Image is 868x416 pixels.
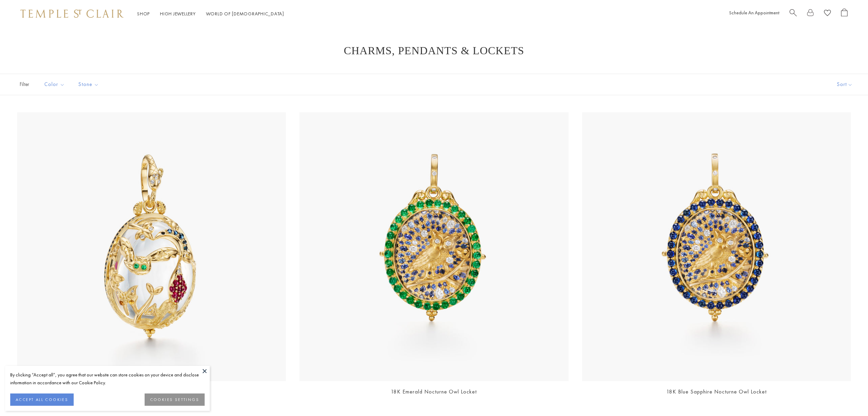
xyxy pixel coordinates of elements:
span: Color [41,80,70,89]
a: View Wishlist [824,9,831,19]
a: Search [790,9,797,19]
button: Stone [73,77,104,92]
span: Stone [75,80,104,89]
a: World of [DEMOGRAPHIC_DATA]World of [DEMOGRAPHIC_DATA] [206,11,284,17]
iframe: Gorgias live chat messenger [834,384,861,409]
a: 18K Blue Sapphire Nocturne Owl Locket [666,388,767,395]
a: Open Shopping Bag [841,9,848,19]
h1: Charms, Pendants & Lockets [27,44,841,57]
nav: Main navigation [137,10,284,18]
button: Color [39,77,70,92]
a: High JewelleryHigh Jewellery [160,11,196,17]
img: 18K Emerald Nocturne Owl Locket [299,112,568,381]
button: ACCEPT ALL COOKIES [10,393,74,406]
img: 18K Blue Sapphire Nocturne Owl Locket [582,112,851,381]
button: Show sort by [822,74,868,95]
a: Schedule An Appointment [729,10,779,16]
img: Temple St. Clair [20,10,123,18]
a: 18K Emerald Nocturne Owl Locket [391,388,477,395]
button: COOKIES SETTINGS [145,393,205,406]
img: 18K Twilight Pendant [17,112,286,381]
div: By clicking “Accept all”, you agree that our website can store cookies on your device and disclos... [10,371,205,387]
a: ShopShop [137,11,150,17]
